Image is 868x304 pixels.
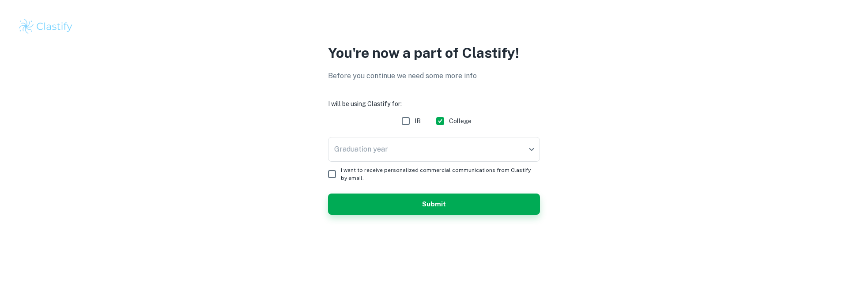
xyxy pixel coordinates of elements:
[415,116,421,126] span: IB
[328,99,540,109] h6: I will be using Clastify for:
[341,166,533,182] span: I want to receive personalized commercial communications from Clastify by email.
[328,71,540,81] p: Before you continue we need some more info
[328,42,540,64] p: You're now a part of Clastify!
[449,116,472,126] span: College
[18,18,850,35] a: Clastify logo
[18,18,74,35] img: Clastify logo
[328,194,540,215] button: Submit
